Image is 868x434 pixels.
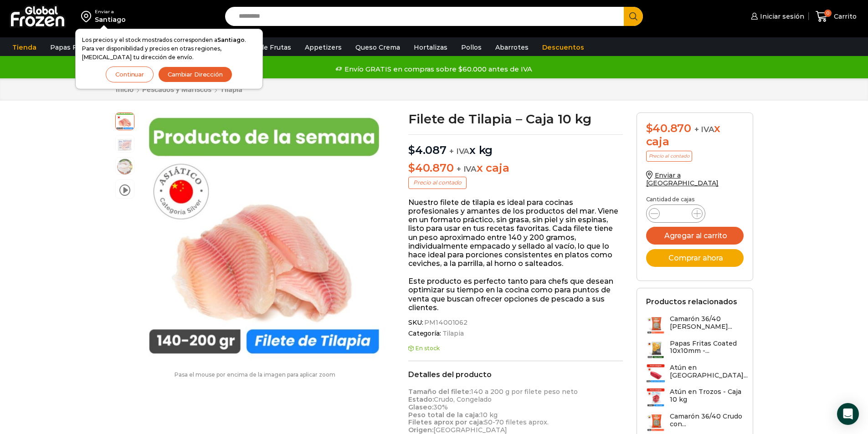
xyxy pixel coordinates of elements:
strong: Santiago [217,36,245,43]
p: Precio al contado [646,151,692,162]
a: Abarrotes [491,39,533,56]
h2: Detalles del producto [408,370,623,379]
div: Enviar a [95,9,126,15]
img: address-field-icon.svg [81,9,95,24]
button: Search button [624,7,643,26]
a: Queso Crema [351,39,405,56]
bdi: 4.087 [408,143,447,157]
a: Atún en [GEOGRAPHIC_DATA]... [646,364,748,383]
span: $ [408,161,415,174]
a: Papas Fritas Coated 10x10mm -... [646,340,744,359]
a: Enviar a [GEOGRAPHIC_DATA] [646,171,719,187]
button: Cambiar Dirección [158,66,232,82]
a: Pescados y Mariscos [142,85,212,94]
a: Hortalizas [409,39,452,56]
a: Pulpa de Frutas [234,39,296,56]
a: Iniciar sesión [749,7,804,26]
span: pdls tilapila [116,112,134,130]
nav: Breadcrumb [115,85,243,94]
strong: Estado: [408,395,434,403]
a: Papas Fritas [46,39,96,56]
button: Continuar [106,66,154,82]
a: Tilapia [441,330,464,337]
a: Camarón 36/40 [PERSON_NAME]... [646,315,744,335]
span: Carrito [832,12,857,21]
span: Categoría: [408,330,623,337]
bdi: 40.870 [408,161,453,174]
h3: Camarón 36/40 [PERSON_NAME]... [670,315,744,331]
span: tilapia-4 [116,135,134,153]
span: 0 [824,10,832,17]
div: Santiago [95,15,126,24]
a: Camarón 36/40 Crudo con... [646,413,744,432]
span: Iniciar sesión [758,12,804,21]
h3: Atún en Trozos - Caja 10 kg [670,388,744,403]
span: SKU: [408,319,623,327]
a: 0 Carrito [813,6,859,27]
a: Atún en Trozos - Caja 10 kg [646,388,744,408]
p: Precio al contado [408,177,467,189]
p: Cantidad de cajas [646,196,744,203]
button: Agregar al carrito [646,227,744,245]
h1: Filete de Tilapia – Caja 10 kg [408,112,623,125]
h2: Productos relacionados [646,297,737,306]
a: Descuentos [538,39,589,56]
span: plato-tilapia [116,158,134,176]
p: Nuestro filete de tilapia es ideal para cocinas profesionales y amantes de los productos del mar.... [408,198,623,268]
strong: Glaseo: [408,403,433,411]
p: Los precios y el stock mostrados corresponden a . Para ver disponibilidad y precios en otras regi... [82,36,256,62]
div: x caja [646,122,744,148]
a: Pollos [457,39,486,56]
h3: Papas Fritas Coated 10x10mm -... [670,340,744,355]
h3: Camarón 36/40 Crudo con... [670,413,744,428]
strong: Peso total de la caja: [408,411,480,419]
p: x kg [408,134,623,157]
span: PM14001062 [423,319,467,327]
strong: Origen: [408,426,433,434]
p: Este producto es perfecto tanto para chefs que desean optimizar su tiempo en la cocina como para ... [408,277,623,312]
a: Appetizers [300,39,346,56]
div: Open Intercom Messenger [837,403,859,425]
a: Tienda [8,39,41,56]
span: $ [646,122,653,135]
span: + IVA [457,164,477,174]
a: Inicio [115,85,134,94]
p: En stock [408,345,623,352]
h3: Atún en [GEOGRAPHIC_DATA]... [670,364,748,379]
span: + IVA [694,125,714,134]
strong: Tamaño del filete: [408,388,471,396]
span: $ [408,143,415,157]
p: Pasa el mouse por encima de la imagen para aplicar zoom [115,372,395,378]
button: Comprar ahora [646,249,744,267]
a: Tilapia [220,85,243,94]
bdi: 40.870 [646,122,691,135]
span: + IVA [449,147,469,156]
p: x caja [408,162,623,175]
input: Product quantity [667,207,684,220]
strong: Filetes aprox por caja: [408,418,484,426]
